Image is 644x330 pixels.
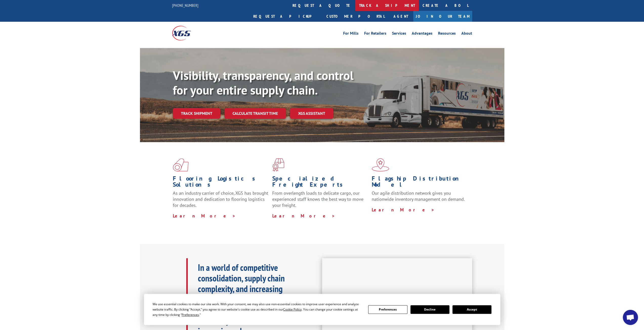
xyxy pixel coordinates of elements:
[144,294,500,325] div: Cookie Consent Prompt
[272,190,368,213] p: From overlength loads to delicate cargo, our experienced staff knows the best way to move your fr...
[343,31,359,37] a: For Mills
[372,207,435,213] a: Learn More >
[224,108,286,119] a: Calculate transit time
[388,11,413,22] a: Agent
[173,175,268,190] h1: Flooring Logistics Solutions
[410,305,449,314] button: Decline
[272,175,368,190] h1: Specialized Freight Experts
[173,108,220,119] a: Track shipment
[272,158,284,171] img: xgs-icon-focused-on-flooring-red
[173,158,189,171] img: xgs-icon-total-supply-chain-intelligence-red
[372,190,465,202] span: Our agile distribution network gives you nationwide inventory management on demand.
[323,11,388,22] a: Customer Portal
[368,305,407,314] button: Preferences
[173,68,354,98] b: Visibility, transparency, and control for your entire supply chain.
[623,310,638,325] div: Open chat
[283,307,302,312] span: Cookie Policy
[364,31,386,37] a: For Retailers
[250,11,323,22] a: Request a pickup
[153,301,362,317] div: We use essential cookies to make our site work. With your consent, we may also use non-essential ...
[461,31,472,37] a: About
[172,3,198,8] a: [PHONE_NUMBER]
[173,213,236,219] a: Learn More >
[413,11,472,22] a: Join Our Team
[173,190,268,208] span: As an industry carrier of choice, XGS has brought innovation and dedication to flooring logistics...
[372,175,467,190] h1: Flagship Distribution Model
[182,313,199,317] span: Preferences
[392,31,406,37] a: Services
[290,108,333,119] a: XGS ASSISTANT
[372,158,389,171] img: xgs-icon-flagship-distribution-model-red
[452,305,491,314] button: Accept
[438,31,456,37] a: Resources
[272,213,335,219] a: Learn More >
[412,31,432,37] a: Advantages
